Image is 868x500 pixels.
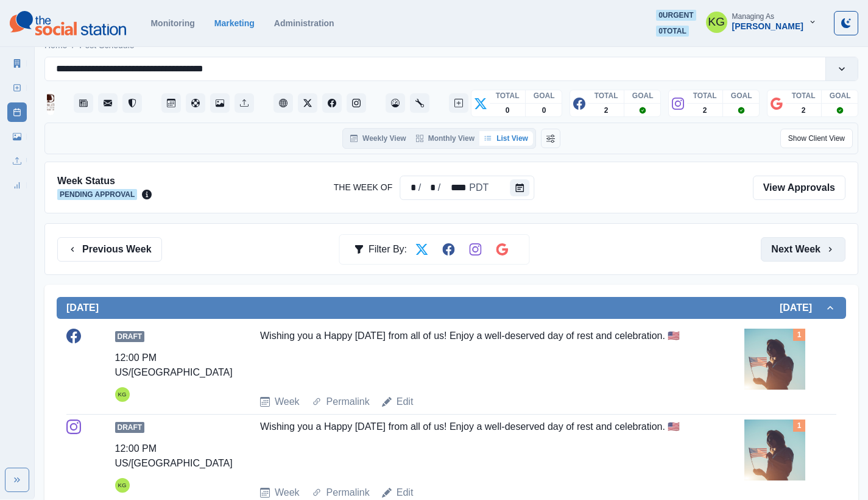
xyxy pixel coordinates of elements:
[468,180,490,195] div: The Week Of
[436,237,460,262] button: Filter by Facebook
[780,129,853,148] button: Show Client View
[632,90,654,101] p: GOAL
[275,485,300,500] a: Week
[326,395,370,409] a: Permalink
[656,26,689,37] span: 0 total
[47,91,54,115] img: 197504556944875
[210,93,230,113] button: Media Library
[802,105,806,116] p: 2
[386,93,405,113] a: Dashboard
[496,90,520,101] p: TOTAL
[115,351,233,380] div: 12:00 PM US/[GEOGRAPHIC_DATA]
[490,237,514,262] button: Filter by Google
[122,93,142,113] button: Reviews
[397,485,414,500] a: Edit
[260,329,691,385] div: Wishing you a Happy [DATE] from all of us! Enjoy a well-deserved day of rest and celebration. 🇺🇸
[57,175,152,187] h2: Week Status
[510,179,529,196] button: The Week Of
[753,176,845,200] a: View Approvals
[400,176,534,200] div: The Week Of
[7,176,27,195] a: Review Summary
[703,105,707,116] p: 2
[298,93,317,113] button: Twitter
[744,420,805,480] img: drumnn2yhgj4yj53obik
[542,105,546,116] p: 0
[7,127,27,146] a: Media Library
[345,131,411,146] button: Weekly View
[656,10,696,21] span: 0 urgent
[10,11,126,35] img: logoTextSVG.62801f218bc96a9b266caa72a09eb111.svg
[161,93,181,113] button: Post Schedule
[744,329,805,390] img: drumnn2yhgj4yj53obik
[115,331,145,342] span: Draft
[115,422,145,433] span: Draft
[708,7,725,37] div: Katrina Gallardo
[479,131,533,146] button: List View
[417,180,422,195] div: /
[397,395,414,409] a: Edit
[326,485,370,500] a: Permalink
[595,90,618,101] p: TOTAL
[604,105,609,116] p: 2
[403,180,417,195] div: The Week Of
[793,329,805,341] div: Total Media Attached
[322,93,342,113] button: Facebook
[186,93,205,113] button: Content Pool
[437,180,442,195] div: /
[7,151,27,171] a: Uploads
[74,93,93,113] button: Stream
[98,93,118,113] button: Messages
[273,93,293,113] button: Client Website
[118,478,127,493] div: Katrina Gallardo
[792,90,816,101] p: TOTAL
[5,468,29,492] button: Expand
[761,237,845,262] button: Next Week
[534,90,555,101] p: GOAL
[422,180,437,195] div: The Week Of
[274,18,334,28] a: Administration
[260,420,691,476] div: Wishing you a Happy [DATE] from all of us! Enjoy a well-deserved day of rest and celebration. 🇺🇸
[118,387,127,402] div: Katrina Gallardo
[449,93,468,113] button: Create New Post
[731,90,752,101] p: GOAL
[57,237,162,262] button: Previous Week
[463,237,487,262] button: Filter by Instagram
[506,105,510,116] p: 0
[693,90,717,101] p: TOTAL
[115,441,233,471] div: 12:00 PM US/[GEOGRAPHIC_DATA]
[57,297,846,319] button: [DATE][DATE]
[834,11,858,35] button: Toggle Mode
[235,93,254,113] button: Uploads
[66,302,99,313] h2: [DATE]
[7,54,27,73] a: Marketing Summary
[793,420,805,432] div: Total Media Attached
[334,181,392,194] label: The Week Of
[7,78,27,98] a: New Post
[696,10,827,34] button: Managing As[PERSON_NAME]
[732,12,774,21] div: Managing As
[347,93,366,113] button: Instagram
[57,189,137,200] span: Pending Approval
[354,237,407,262] div: Filter By:
[214,18,255,28] a: Marketing
[150,18,194,28] a: Monitoring
[409,237,434,262] button: Filter by Twitter
[442,180,468,195] div: The Week Of
[780,302,824,313] h2: [DATE]
[541,129,560,148] button: Change View Order
[410,93,429,113] button: Administration
[275,395,300,409] a: Week
[403,180,490,195] div: Date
